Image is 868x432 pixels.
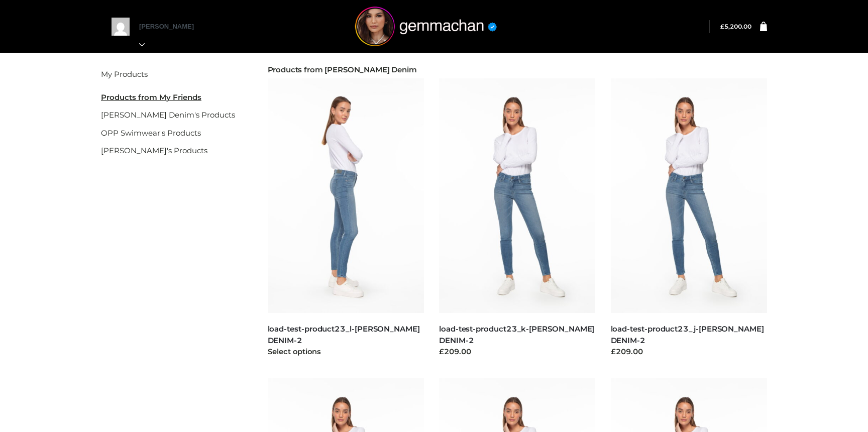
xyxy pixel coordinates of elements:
[720,23,751,30] a: £5,200.00
[611,346,768,358] div: £209.00
[439,324,594,345] a: load-test-product23_k-[PERSON_NAME] DENIM-2
[101,92,201,102] u: Products from My Friends
[720,23,724,30] span: £
[351,7,501,46] img: gemmachan
[720,23,751,30] bdi: 5,200.00
[439,346,596,358] div: £209.00
[101,128,201,138] a: OPP Swimwear's Products
[101,146,207,155] a: [PERSON_NAME]'s Products
[101,110,235,120] a: [PERSON_NAME] Denim's Products
[439,78,596,313] img: load-test-product23_k-PARKER SMITH DENIM-2
[268,65,768,74] h2: Products from [PERSON_NAME] Denim
[268,324,420,345] a: load-test-product23_l-[PERSON_NAME] DENIM-2
[101,69,148,79] a: My Products
[611,324,764,345] a: load-test-product23_j-[PERSON_NAME] DENIM-2
[268,347,321,356] a: Select options
[139,23,204,48] a: [PERSON_NAME]
[611,78,768,313] img: load-test-product23_j-PARKER SMITH DENIM-2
